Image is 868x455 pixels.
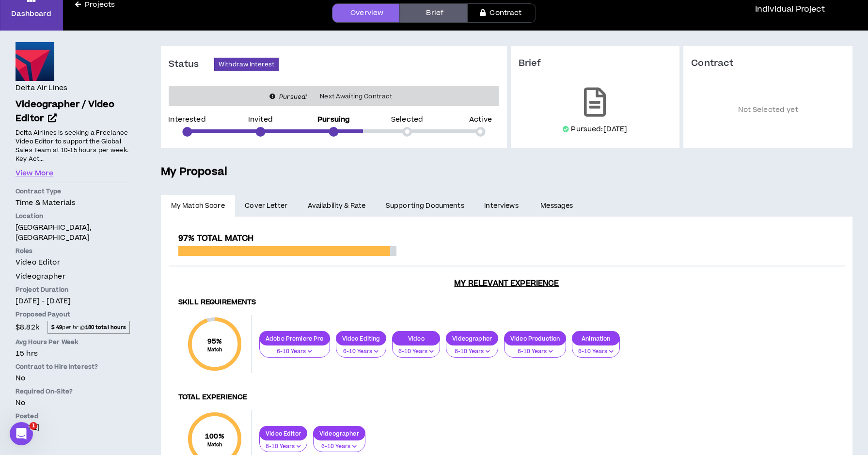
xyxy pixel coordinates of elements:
span: Next Awaiting Contract [314,92,398,101]
iframe: Intercom live chat [10,422,33,445]
p: Video Editor [260,430,307,437]
p: 6-10 Years [510,347,560,356]
p: Dashboard [11,9,51,19]
a: Interviews [474,195,531,217]
a: Brief [400,3,468,23]
p: Pursued: [DATE] [571,125,627,134]
p: Proposed Payout [16,310,130,319]
button: 6-10 Years [572,339,620,358]
h3: My Relevant Experience [169,279,845,288]
i: Pursued! [279,93,307,101]
h4: Total Experience [178,393,835,402]
span: 100 % [205,431,224,441]
button: 6-10 Years [259,339,330,358]
small: Match [207,346,222,353]
span: 97% Total Match [178,233,253,244]
a: My Match Score [161,195,235,217]
p: Active [469,116,492,123]
p: 6-10 Years [578,347,614,356]
p: 6-10 Years [452,347,492,356]
span: 1 [30,422,37,430]
p: Not Selected yet [691,84,845,137]
p: [GEOGRAPHIC_DATA], [GEOGRAPHIC_DATA] [16,222,130,243]
a: Overview [332,3,400,23]
p: Delta Airlines is seeking a Freelance Video Editor to support the Global Sales Team at 10-15 hour... [16,127,130,164]
a: Supporting Documents [376,195,474,217]
span: Videographer [16,271,65,282]
span: per hr @ [47,321,130,333]
span: $8.82k [16,321,39,334]
p: Pursuing [317,116,350,123]
p: Videographer [446,335,498,342]
button: 6-10 Years [392,339,440,358]
p: Animation [572,335,619,342]
small: Match [205,441,224,448]
span: 95 % [207,336,222,346]
h4: Skill Requirements [178,298,835,307]
h5: My Proposal [161,164,852,180]
strong: 180 total hours [85,324,126,331]
p: Contract to Hire Interest? [16,362,130,371]
a: Contract [468,3,536,23]
p: Required On-Site? [16,387,130,396]
h3: Brief [519,58,672,69]
button: 6-10 Years [504,339,566,358]
p: Videographer [314,430,365,437]
span: Videographer / Video Editor [16,98,115,125]
button: 6-10 Years [336,339,387,358]
p: Video Editing [336,335,386,342]
p: 6-10 Years [398,347,434,356]
button: 6-10 Years [259,434,307,453]
p: Video [393,335,440,342]
p: [DATE] [16,423,130,433]
p: Individual Project [755,3,825,15]
strong: $ 49 [51,324,63,331]
p: Invited [248,116,273,123]
p: Contract Type [16,187,130,196]
p: Selected [391,116,423,123]
p: Adobe Premiere Pro [260,335,330,342]
p: Project Duration [16,285,130,294]
p: 6-10 Years [266,347,324,356]
p: 6-10 Years [319,442,359,451]
p: [DATE] - [DATE] [16,296,130,306]
h3: Contract [691,58,845,69]
p: Interested [168,116,205,123]
span: Cover Letter [245,201,287,211]
h4: Delta Air Lines [16,83,67,94]
p: No [16,398,130,408]
p: 6-10 Years [342,347,380,356]
a: Availability & Rate [298,195,376,217]
p: 15 hrs [16,348,130,359]
span: Video Editor [16,257,60,267]
p: Video Production [505,335,566,342]
p: No [16,373,130,383]
h3: Status [169,59,214,70]
a: Messages [531,195,585,217]
button: Withdraw Interest [214,58,279,71]
p: Posted [16,412,130,421]
p: 6-10 Years [266,442,301,451]
p: Roles [16,247,130,255]
button: View More [16,168,53,179]
button: 6-10 Years [446,339,498,358]
a: Videographer / Video Editor [16,98,130,126]
button: 6-10 Years [313,434,365,453]
p: Location [16,212,130,220]
p: Avg Hours Per Week [16,338,130,346]
p: Time & Materials [16,198,130,208]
